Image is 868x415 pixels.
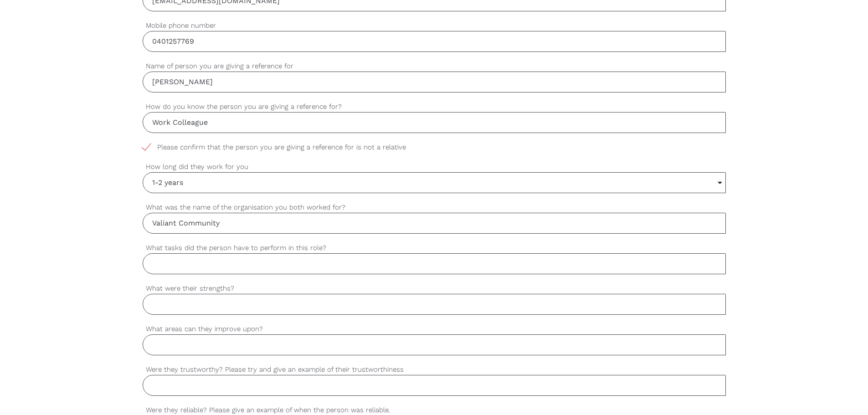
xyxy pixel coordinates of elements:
[143,243,726,253] label: What tasks did the person have to perform in this role?
[143,324,726,334] label: What areas can they improve upon?
[143,202,726,213] label: What was the name of the organisation you both worked for?
[143,142,423,153] span: Please confirm that the person you are giving a reference for is not a relative
[143,162,726,172] label: How long did they work for you
[143,20,726,31] label: Mobile phone number
[143,102,726,112] label: How do you know the person you are giving a reference for?
[143,364,726,375] label: Were they trustworthy? Please try and give an example of their trustworthiness
[143,61,726,72] label: Name of person you are giving a reference for
[143,283,726,294] label: What were their strengths?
